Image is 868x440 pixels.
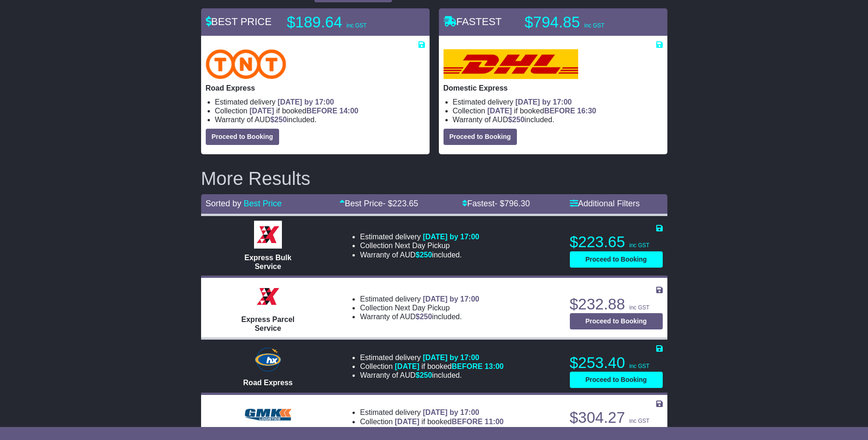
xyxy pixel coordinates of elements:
span: 250 [420,313,432,321]
span: 223.65 [392,199,418,208]
li: Collection [360,362,503,371]
img: Hunter Express: Road Express [253,346,283,374]
span: FASTEST [444,16,502,27]
span: [DATE] [487,107,512,115]
span: [DATE] [395,418,419,426]
span: $ [508,116,525,124]
span: [DATE] by 17:00 [423,295,479,303]
span: 250 [420,251,432,259]
span: BEFORE [451,362,483,370]
p: $253.40 [570,354,663,372]
span: [DATE] by 17:00 [423,408,479,416]
li: Estimated delivery [453,98,663,106]
span: BEFORE [451,418,483,426]
button: Proceed to Booking [570,251,663,268]
li: Warranty of AUD included. [360,312,479,321]
span: $ [416,371,432,379]
a: Additional Filters [570,199,640,208]
p: $304.27 [570,408,663,427]
span: Next Day Pickup [395,304,450,312]
li: Collection [360,241,479,250]
span: [DATE] by 17:00 [278,98,334,106]
span: Express Parcel Service [241,315,295,332]
p: $189.64 [287,13,403,32]
span: inc GST [346,22,366,29]
li: Warranty of AUD included. [360,426,503,435]
button: Proceed to Booking [570,372,663,388]
img: DHL: Domestic Express [444,49,578,79]
li: Warranty of AUD included. [360,250,479,259]
span: $ [416,427,432,434]
button: Proceed to Booking [444,129,517,145]
span: $ [416,313,432,321]
span: Road Express [243,379,293,387]
button: Proceed to Booking [570,313,663,329]
span: BEST PRICE [206,16,272,27]
span: inc GST [629,418,649,424]
li: Estimated delivery [360,232,479,241]
img: Border Express: Express Bulk Service [254,221,282,249]
h2: More Results [201,168,667,189]
span: if booked [487,107,596,115]
span: 14:00 [339,107,359,115]
span: inc GST [629,363,649,369]
span: Sorted by [206,199,241,208]
span: [DATE] [249,107,274,115]
img: GMK Logistics: Express [240,401,296,429]
li: Estimated delivery [360,295,479,303]
li: Collection [360,417,503,426]
span: 16:30 [577,107,596,115]
img: TNT Domestic: Road Express [206,49,287,79]
img: Border Express: Express Parcel Service [254,282,282,310]
span: inc GST [629,304,649,311]
span: 250 [420,427,432,434]
span: Next Day Pickup [395,242,450,250]
p: $232.88 [570,295,663,314]
span: $ [416,251,432,259]
button: Proceed to Booking [206,129,279,145]
li: Collection [215,106,425,115]
span: [DATE] [395,362,419,370]
span: [DATE] by 17:00 [423,354,479,361]
li: Estimated delivery [215,98,425,106]
span: Express Bulk Service [244,254,291,270]
a: Best Price [244,199,282,208]
span: if booked [395,418,503,426]
p: Road Express [206,84,425,92]
span: [DATE] by 17:00 [423,233,479,241]
li: Warranty of AUD included. [360,371,503,380]
span: [DATE] by 17:00 [516,98,572,106]
li: Estimated delivery [360,353,503,362]
span: - $ [495,199,530,208]
li: Warranty of AUD included. [215,115,425,124]
li: Estimated delivery [360,408,503,417]
span: 11:00 [485,418,504,426]
p: $794.85 [525,13,641,32]
span: if booked [249,107,358,115]
p: Domestic Express [444,84,663,92]
li: Collection [453,106,663,115]
li: Warranty of AUD included. [453,115,663,124]
span: 796.30 [504,199,530,208]
span: $ [270,116,287,124]
span: 13:00 [485,362,504,370]
span: inc GST [584,22,604,29]
a: Best Price- $223.65 [339,199,418,208]
span: BEFORE [307,107,338,115]
a: Fastest- $796.30 [462,199,530,208]
li: Collection [360,303,479,312]
span: BEFORE [544,107,575,115]
span: - $ [383,199,418,208]
span: if booked [395,362,503,370]
span: 250 [420,371,432,379]
span: 250 [274,116,287,124]
span: 250 [512,116,525,124]
p: $223.65 [570,233,663,251]
span: inc GST [629,242,649,249]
